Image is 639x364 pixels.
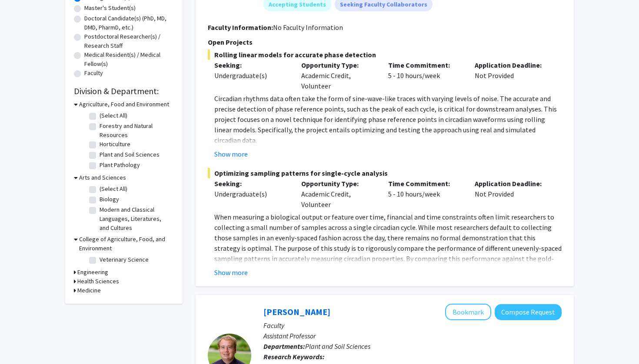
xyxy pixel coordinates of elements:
[468,178,555,210] div: Not Provided
[100,195,119,204] label: Biology
[79,173,126,182] h3: Arts and Sciences
[214,93,562,145] p: Circadian rhythms data often take the form of sine-wave-like traces with varying levels of noise....
[79,235,174,253] h3: College of Agriculture, Food, and Environment
[295,60,382,91] div: Academic Credit, Volunteer
[84,50,174,69] label: Medical Resident(s) / Medical Fellow(s)
[445,304,491,320] button: Add Samuel Revolinski to Bookmarks
[7,325,37,357] iframe: Chat
[100,121,172,140] label: Forestry and Natural Resources
[263,352,325,361] b: Research Keywords:
[305,342,370,351] span: Plant and Soil Sciences
[84,69,103,78] label: Faculty
[382,60,469,91] div: 5 - 10 hours/week
[84,3,136,13] label: Master's Student(s)
[208,23,273,32] b: Faculty Information:
[79,100,169,109] h3: Agriculture, Food and Environment
[263,342,305,351] b: Departments:
[77,268,108,277] h3: Engineering
[214,212,562,274] p: When measuring a biological output or feature over time, financial and time constraints often lim...
[214,178,288,189] p: Seeking:
[388,178,462,189] p: Time Commitment:
[214,60,288,70] p: Seeking:
[475,178,549,189] p: Application Deadline:
[100,150,160,159] label: Plant and Soil Sciences
[214,70,288,81] div: Undergraduate(s)
[301,60,375,70] p: Opportunity Type:
[74,86,174,96] h2: Division & Department:
[208,37,562,47] p: Open Projects
[208,49,562,60] span: Rolling linear models for accurate phase detection
[295,178,382,210] div: Academic Credit, Volunteer
[475,60,549,70] p: Application Deadline:
[100,184,127,193] label: (Select All)
[263,320,562,331] p: Faculty
[214,267,248,278] button: Show more
[263,331,562,341] p: Assistant Professor
[382,178,469,210] div: 5 - 10 hours/week
[84,32,174,50] label: Postdoctoral Researcher(s) / Research Staff
[214,149,248,159] button: Show more
[77,286,101,295] h3: Medicine
[100,161,140,170] label: Plant Pathology
[273,23,343,32] span: No Faculty Information
[100,111,127,120] label: (Select All)
[214,189,288,199] div: Undergraduate(s)
[301,178,375,189] p: Opportunity Type:
[100,255,149,264] label: Veterinary Science
[100,205,172,233] label: Modern and Classical Languages, Literatures, and Cultures
[495,304,562,320] button: Compose Request to Samuel Revolinski
[468,60,555,91] div: Not Provided
[388,60,462,70] p: Time Commitment:
[77,277,119,286] h3: Health Sciences
[208,168,562,178] span: Optimizing sampling patterns for single-cycle analysis
[84,14,174,32] label: Doctoral Candidate(s) (PhD, MD, DMD, PharmD, etc.)
[263,306,330,317] a: [PERSON_NAME]
[100,140,130,149] label: Horticulture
